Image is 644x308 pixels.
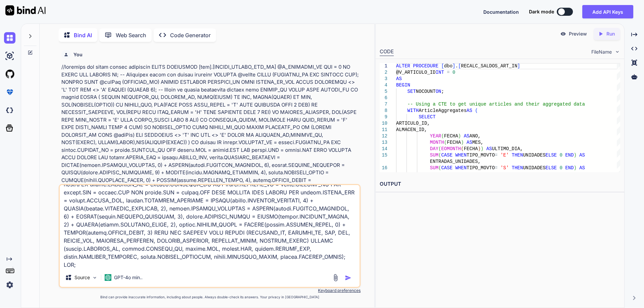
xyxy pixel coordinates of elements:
[380,139,387,146] div: 13
[452,70,455,75] span: 0
[430,133,441,139] span: YEAR
[461,140,464,145] span: )
[430,140,444,145] span: MONTH
[492,146,523,151] span: ULTIMO_DIA,
[4,32,15,44] img: chat
[441,133,444,139] span: (
[380,82,387,88] div: 4
[396,76,402,81] span: AS
[444,133,458,139] span: FECHA
[345,274,352,281] img: icon
[435,70,444,75] span: INT
[452,63,455,69] span: ]
[380,88,387,95] div: 5
[60,185,360,268] textarea: //lo ips dolorsita CONSE ADIPISCIN [eli].[SEDDOE_TEMPOR_INC_UT] @L_ETDOLORE_MA ALI = 4 EN ADMIN V...
[467,165,495,171] span: TIPO_MOVTO
[116,31,146,39] p: Web Search
[396,127,427,132] span: ALMACEN_ID,
[569,30,587,37] p: Preview
[380,146,387,152] div: 14
[467,140,472,145] span: AS
[559,152,562,158] span: 0
[579,152,585,158] span: AS
[523,165,545,171] span: UNIDADES
[4,86,15,98] img: premium
[591,49,612,55] span: FileName
[396,63,410,69] span: ALTER
[4,68,15,80] img: githubLight
[517,63,520,69] span: ]
[565,165,574,171] span: END
[458,63,461,69] span: [
[430,172,478,177] span: SALIDAS_UNIDADES,
[438,152,441,158] span: (
[413,63,438,69] span: PROCEDURE
[396,121,430,126] span: ARTICULO_ID,
[447,70,449,75] span: =
[59,288,361,293] p: Keyboard preferences
[438,146,441,151] span: (
[376,176,624,192] h2: OUTPUT
[416,89,435,94] span: NOCOUNT
[545,152,557,158] span: ELSE
[170,31,211,39] p: Code Generator
[380,127,387,133] div: 11
[419,114,435,120] span: SELECT
[455,152,467,158] span: WHEN
[441,165,452,171] span: CASE
[582,5,633,18] button: Add API Keys
[4,50,15,62] img: ai-studio
[464,133,469,139] span: AS
[574,165,576,171] span: )
[380,76,387,82] div: 3
[438,165,441,171] span: (
[380,114,387,120] div: 9
[444,63,452,69] span: dbo
[114,274,143,281] p: GPT-4o min..
[467,108,472,113] span: AS
[565,152,574,158] span: END
[529,8,554,15] span: Dark mode
[461,63,517,69] span: RECALC_SALDOS_ART_IN
[74,31,92,39] p: Bind AI
[92,275,98,281] img: Pick Models
[574,152,576,158] span: )
[512,152,523,158] span: THEN
[483,9,519,15] span: Documentation
[464,146,478,151] span: FECHA
[461,146,464,151] span: (
[444,140,446,145] span: (
[380,63,387,69] div: 1
[380,133,387,139] div: 12
[407,89,416,94] span: SET
[59,295,361,300] p: Bind can provide inaccurate information, including about people. Always double-check its answers....
[455,165,467,171] span: WHEN
[486,146,492,151] span: AS
[441,152,452,158] span: CASE
[380,48,394,56] div: CODE
[435,89,441,94] span: ON
[441,146,461,151] span: EOMONTH
[380,69,387,76] div: 2
[548,102,585,107] span: gregated data
[560,31,566,37] img: preview
[545,165,557,171] span: ELSE
[332,274,339,282] img: attachment
[455,63,458,69] span: .
[407,108,419,113] span: WITH
[380,165,387,171] div: 16
[579,165,585,171] span: AS
[495,165,497,171] span: =
[380,120,387,127] div: 10
[396,70,436,75] span: @V_ARTICULO_ID
[430,146,438,151] span: DAY
[469,133,481,139] span: ANO,
[430,165,438,171] span: SUM
[5,5,46,15] img: Bind AI
[74,274,90,281] p: Source
[500,165,509,171] span: 'S'
[606,30,615,37] p: Run
[380,108,387,114] div: 8
[105,274,111,281] img: GPT-4o mini
[495,152,497,158] span: =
